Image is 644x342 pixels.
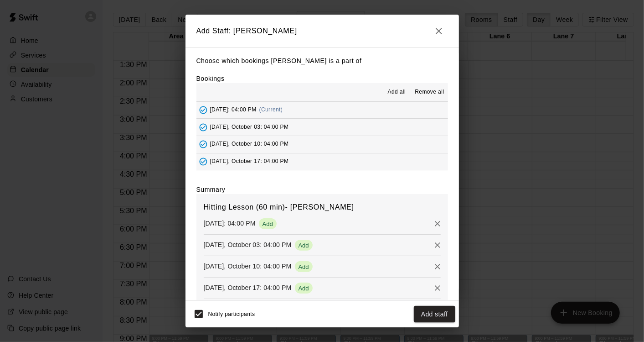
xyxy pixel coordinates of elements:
p: [DATE], October 17: 04:00 PM [204,283,292,292]
button: Added - Collect Payment [196,137,210,151]
button: Added - Collect Payment[DATE], October 17: 04:00 PM [196,153,448,170]
span: Remove all [415,88,444,97]
button: Remove [431,281,444,295]
button: Added - Collect Payment [196,121,210,134]
span: Add [295,263,313,270]
button: Remove [431,260,444,274]
span: Add all [388,88,406,97]
button: Added - Collect Payment[DATE], October 10: 04:00 PM [196,136,448,153]
h6: Hitting Lesson (60 min)- [PERSON_NAME] [204,201,441,213]
span: Add [295,242,313,249]
label: Summary [196,185,226,194]
p: [DATE], October 03: 04:00 PM [204,240,292,249]
span: (Current) [259,106,283,113]
span: [DATE], October 17: 04:00 PM [210,158,289,164]
span: [DATE], October 03: 04:00 PM [210,124,289,130]
p: [DATE]: 04:00 PM [204,219,256,228]
button: Remove [431,217,444,231]
p: [DATE], October 10: 04:00 PM [204,262,292,271]
span: [DATE]: 04:00 PM [210,106,257,113]
button: Added - Collect Payment[DATE]: 04:00 PM(Current) [196,102,448,119]
button: Added - Collect Payment [196,103,210,117]
button: Added - Collect Payment [196,155,210,168]
button: Remove all [411,85,448,100]
span: Add [259,221,277,227]
button: Remove [431,238,444,252]
span: [DATE], October 10: 04:00 PM [210,141,289,147]
button: Add staff [414,306,455,323]
button: Add all [382,85,411,100]
button: Added - Collect Payment[DATE], October 03: 04:00 PM [196,119,448,136]
span: Notify participants [208,311,255,317]
label: Bookings [196,75,225,82]
span: Add [295,285,313,292]
h2: Add Staff: [PERSON_NAME] [185,15,459,47]
p: Choose which bookings [PERSON_NAME] is a part of [196,55,448,67]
